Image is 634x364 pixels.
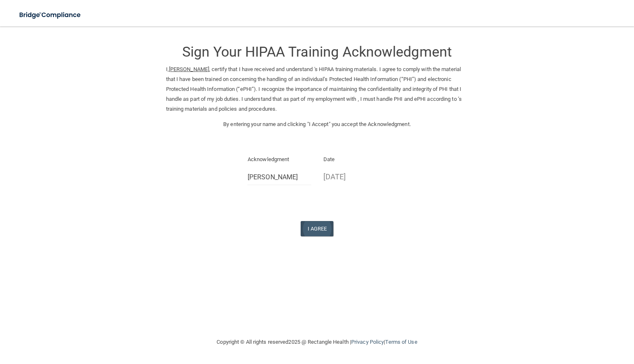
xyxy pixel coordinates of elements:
ins: [PERSON_NAME] [169,66,209,72]
p: [DATE] [323,170,387,183]
p: Date [323,155,387,164]
img: bridge_compliance_login_screen.278c3ca4.svg [12,7,89,24]
div: Copyright © All rights reserved 2025 @ Rectangle Health | | [166,329,468,355]
p: By entering your name and clicking "I Accept" you accept the Acknowledgment. [166,119,468,129]
a: Privacy Policy [351,339,384,345]
p: Acknowledgment [248,155,311,164]
button: I Agree [301,221,334,236]
a: Terms of Use [385,339,417,345]
p: I, , certify that I have received and understand 's HIPAA training materials. I agree to comply w... [166,64,468,114]
input: Full Name [248,170,311,185]
h3: Sign Your HIPAA Training Acknowledgment [166,44,468,59]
